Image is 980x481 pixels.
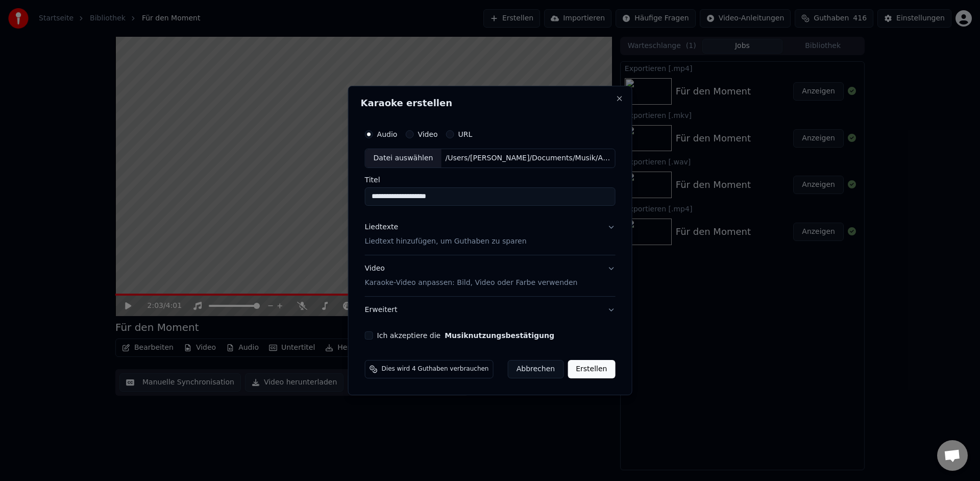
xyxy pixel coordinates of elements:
[365,263,578,288] div: Video
[458,131,473,138] label: URL
[365,222,398,232] div: Liedtexte
[445,332,554,339] button: Ich akzeptiere die
[365,278,578,288] p: Karaoke-Video anpassen: Bild, Video oder Farbe verwenden
[382,365,489,373] span: Dies wird 4 Guthaben verbrauchen
[365,149,442,167] div: Datei auswählen
[365,176,616,183] label: Titel
[418,131,437,138] label: Video
[441,153,615,163] div: /Users/[PERSON_NAME]/Documents/Musik/Auf_meines_Kindes_Tod.wav
[365,236,527,247] p: Liedtext hinzufügen, um Guthaben zu sparen
[365,214,616,255] button: LiedtexteLiedtext hinzufügen, um Guthaben zu sparen
[361,99,620,108] h2: Karaoke erstellen
[377,332,554,339] label: Ich akzeptiere die
[377,131,398,138] label: Audio
[365,297,616,323] button: Erweitert
[365,255,616,296] button: VideoKaraoke-Video anpassen: Bild, Video oder Farbe verwenden
[568,360,615,378] button: Erstellen
[508,360,563,378] button: Abbrechen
